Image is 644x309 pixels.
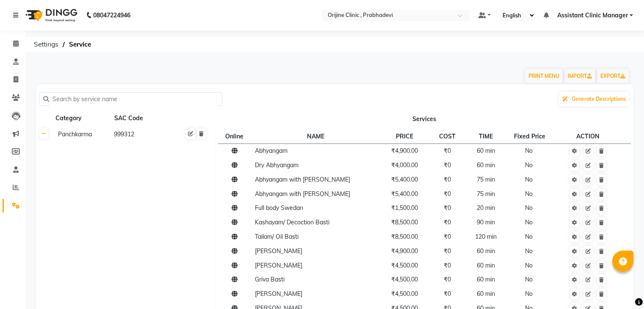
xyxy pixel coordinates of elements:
[391,218,418,226] span: ₹8,500.00
[430,129,465,143] th: COST
[477,290,495,298] span: 60 min
[391,247,418,255] span: ₹4,900.00
[477,147,495,154] span: 60 min
[391,204,418,212] span: ₹1,500.00
[444,276,451,283] span: ₹0
[444,176,451,183] span: ₹0
[255,218,329,226] span: Kashayam/ Decoction Basti
[465,129,507,143] th: TIME
[391,262,418,269] span: ₹4,500.00
[49,93,218,106] input: Search by service name
[215,110,633,127] th: Services
[477,247,495,255] span: 60 min
[444,262,451,269] span: ₹0
[525,290,533,298] span: No
[255,147,287,154] span: Abhyangam
[255,161,299,169] span: Dry Abhyangam
[255,290,302,298] span: [PERSON_NAME]
[477,276,495,283] span: 60 min
[444,147,451,154] span: ₹0
[93,3,130,27] b: 08047224946
[255,190,350,198] span: Abhyangam with [PERSON_NAME]
[525,161,533,169] span: No
[525,247,533,255] span: No
[444,218,451,226] span: ₹0
[554,129,622,143] th: ACTION
[391,176,418,183] span: ₹5,400.00
[564,69,595,83] a: IMPORT
[477,262,495,269] span: 60 min
[113,129,168,140] div: 999312
[507,129,554,143] th: Fixed Price
[525,69,563,83] button: PRINT MENU
[444,233,451,240] span: ₹0
[65,37,95,52] span: Service
[525,233,533,240] span: No
[525,190,533,198] span: No
[597,69,629,83] a: EXPORT
[572,96,626,102] span: Generate Descriptions
[55,129,110,140] div: Panchkarma
[391,147,418,154] span: ₹4,900.00
[525,147,533,154] span: No
[444,190,451,198] span: ₹0
[444,247,451,255] span: ₹0
[444,290,451,298] span: ₹0
[55,113,110,124] div: Category
[477,204,495,212] span: 20 min
[30,37,63,52] span: Settings
[22,3,80,27] img: logo
[255,204,303,212] span: Full body Swedan
[525,218,533,226] span: No
[525,276,533,283] span: No
[477,218,495,226] span: 90 min
[391,290,418,298] span: ₹4,500.00
[477,176,495,183] span: 75 min
[255,176,350,183] span: Abhyangam with [PERSON_NAME]
[525,262,533,269] span: No
[557,11,628,20] span: Assistant Clinic Manager
[475,233,497,240] span: 120 min
[391,276,418,283] span: ₹4,500.00
[391,190,418,198] span: ₹5,400.00
[559,92,629,106] button: Generate Descriptions
[391,161,418,169] span: ₹4,000.00
[477,190,495,198] span: 75 min
[444,161,451,169] span: ₹0
[113,113,169,124] div: SAC Code
[525,204,533,212] span: No
[255,276,285,283] span: Griva Basti
[391,233,418,240] span: ₹8,500.00
[255,247,302,255] span: [PERSON_NAME]
[525,176,533,183] span: No
[444,204,451,212] span: ₹0
[255,233,299,240] span: Tailam/ Oil Basti
[218,129,252,143] th: Online
[379,129,430,143] th: PRICE
[252,129,379,143] th: NAME
[477,161,495,169] span: 60 min
[255,262,302,269] span: [PERSON_NAME]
